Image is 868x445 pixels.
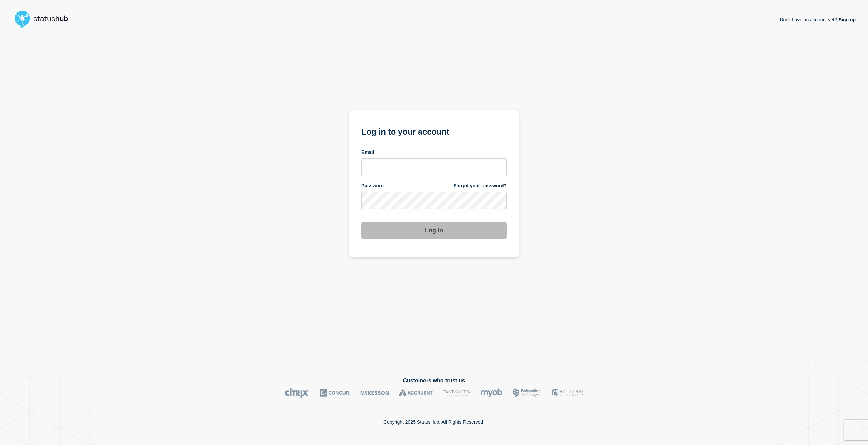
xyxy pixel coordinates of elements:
[361,125,507,137] h1: Log in to your account
[552,388,583,398] img: MSU logo
[780,12,856,28] p: Don't have an account yet?
[399,388,433,398] img: Accruent logo
[443,388,470,398] img: DataVita logo
[361,149,374,156] span: Email
[361,158,507,176] input: email input
[361,183,384,189] span: Password
[837,17,856,22] a: Sign up
[383,419,485,425] p: Copyright 2025 StatusHub. All Rights Reserved.
[454,183,507,189] a: Forgot your password?
[361,222,507,239] button: Log in
[361,192,507,209] input: password input
[12,8,77,30] img: StatusHub logo
[285,388,310,398] img: Citrix logo
[513,388,541,398] img: Bottomline logo
[320,388,350,398] img: Concur logo
[12,378,856,384] h2: Customers who trust us
[360,388,389,398] img: McKesson logo
[480,388,502,398] img: myob logo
